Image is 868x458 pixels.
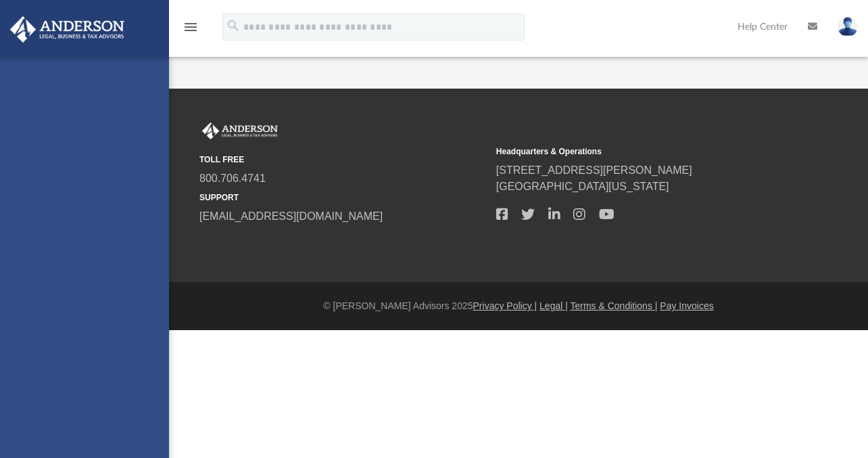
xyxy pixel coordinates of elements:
[660,300,713,311] a: Pay Invoices
[539,300,568,311] a: Legal |
[6,16,128,43] img: Anderson Advisors Platinum Portal
[199,154,487,166] small: TOLL FREE
[169,299,868,313] div: © [PERSON_NAME] Advisors 2025
[496,145,783,158] small: Headquarters & Operations
[571,300,658,311] a: Terms & Conditions |
[199,191,487,204] small: SUPPORT
[199,173,266,184] a: 800.706.4741
[199,210,383,222] a: [EMAIL_ADDRESS][DOMAIN_NAME]
[473,300,537,311] a: Privacy Policy |
[199,122,281,140] img: Anderson Advisors Platinum Portal
[496,164,692,176] a: [STREET_ADDRESS][PERSON_NAME]
[838,17,858,37] img: User Pic
[226,18,241,33] i: search
[183,19,199,35] i: menu
[496,181,669,192] a: [GEOGRAPHIC_DATA][US_STATE]
[183,26,199,35] a: menu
